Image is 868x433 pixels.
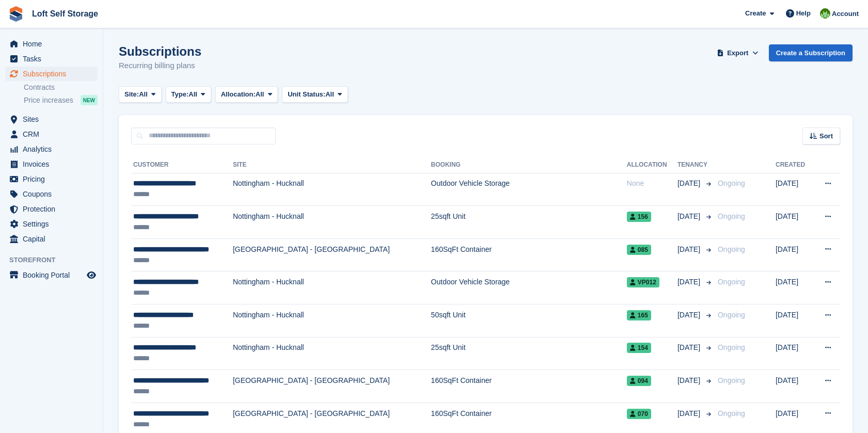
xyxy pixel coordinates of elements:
span: Ongoing [718,311,745,319]
span: 094 [627,376,651,386]
span: Settings [23,217,85,231]
span: Capital [23,232,85,246]
th: Site [233,157,431,173]
span: Invoices [23,157,85,171]
td: [DATE] [776,304,813,338]
td: [DATE] [776,337,813,370]
span: [DATE] [677,178,702,189]
span: Sort [819,131,833,141]
a: Contracts [24,83,98,92]
span: Tasks [23,52,85,66]
span: Create [745,8,766,19]
td: [DATE] [776,173,813,206]
span: VP012 [627,277,659,287]
span: Protection [23,202,85,216]
a: menu [5,202,98,216]
span: 070 [627,409,651,419]
div: NEW [81,95,98,105]
td: 160SqFt Container [431,238,627,271]
a: menu [5,232,98,246]
a: menu [5,37,98,51]
span: [DATE] [677,244,702,255]
a: Price increases NEW [24,94,98,106]
span: 156 [627,212,651,222]
th: Booking [431,157,627,173]
span: Pricing [23,172,85,186]
a: menu [5,172,98,186]
div: None [627,178,677,189]
span: Ongoing [718,343,745,351]
td: Nottingham - Hucknall [233,173,431,206]
a: menu [5,127,98,141]
th: Tenancy [677,157,714,173]
span: All [256,89,264,100]
button: Unit Status: All [282,86,348,103]
a: menu [5,217,98,231]
span: Subscriptions [23,67,85,81]
img: James Johnson [820,8,830,19]
span: Help [796,8,811,19]
th: Customer [131,157,233,173]
td: 25sqft Unit [431,337,627,370]
td: Nottingham - Hucknall [233,271,431,304]
span: Ongoing [718,245,745,253]
td: Nottingham - Hucknall [233,206,431,239]
span: Ongoing [718,212,745,220]
span: Allocation: [221,89,256,100]
span: Sites [23,112,85,126]
span: Storefront [9,255,103,265]
span: Ongoing [718,376,745,384]
a: Loft Self Storage [28,5,102,22]
a: menu [5,52,98,66]
td: [DATE] [776,238,813,271]
span: [DATE] [677,375,702,386]
a: menu [5,157,98,171]
span: Type: [171,89,189,100]
span: Account [832,9,859,19]
td: 160SqFt Container [431,370,627,403]
td: [DATE] [776,271,813,304]
span: Unit Status: [288,89,325,100]
span: [DATE] [677,277,702,287]
td: [GEOGRAPHIC_DATA] - [GEOGRAPHIC_DATA] [233,370,431,403]
a: menu [5,268,98,282]
a: menu [5,187,98,201]
span: Ongoing [718,409,745,418]
span: Ongoing [718,278,745,286]
span: [DATE] [677,211,702,222]
span: Analytics [23,142,85,156]
td: [DATE] [776,370,813,403]
a: Create a Subscription [769,44,853,61]
h1: Subscriptions [119,44,201,58]
p: Recurring billing plans [119,60,201,72]
span: 165 [627,310,651,320]
span: [DATE] [677,310,702,320]
span: 085 [627,245,651,255]
img: stora-icon-8386f47178a22dfd0bd8f6a31ec36ba5ce8667c1dd55bd0f319d3a0aa187defe.svg [8,6,24,22]
a: menu [5,67,98,81]
a: menu [5,112,98,126]
span: Ongoing [718,179,745,187]
span: Site: [124,89,139,100]
span: Booking Portal [23,268,85,282]
span: 154 [627,343,651,353]
th: Allocation [627,157,677,173]
span: Price increases [24,95,73,105]
span: CRM [23,127,85,141]
td: Nottingham - Hucknall [233,337,431,370]
td: Nottingham - Hucknall [233,304,431,338]
span: [DATE] [677,408,702,419]
th: Created [776,157,813,173]
span: [DATE] [677,342,702,353]
button: Export [715,44,761,61]
span: All [325,89,334,100]
td: [DATE] [776,206,813,239]
span: Export [727,48,748,58]
span: Home [23,37,85,51]
a: menu [5,142,98,156]
a: Preview store [85,269,98,281]
button: Site: All [119,86,162,103]
button: Type: All [166,86,211,103]
td: 25sqft Unit [431,206,627,239]
span: All [139,89,148,100]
